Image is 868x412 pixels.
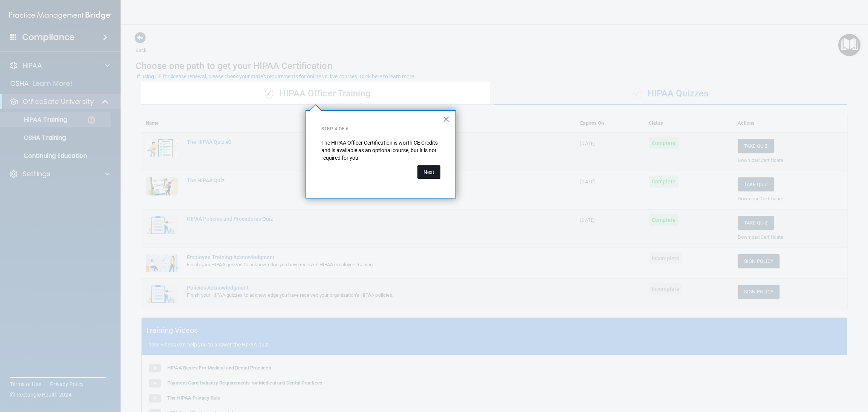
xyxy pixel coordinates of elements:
p: Step 4 of 6 [321,126,440,132]
iframe: Drift Widget Chat Controller [830,364,859,392]
div: HIPAA Officer Training [141,82,494,105]
p: The HIPAA Officer Certification is worth CE Credits and is available as an optional course, but i... [321,139,440,162]
button: Next [417,165,440,179]
button: Close [443,113,450,125]
span: ✓ [265,88,273,99]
